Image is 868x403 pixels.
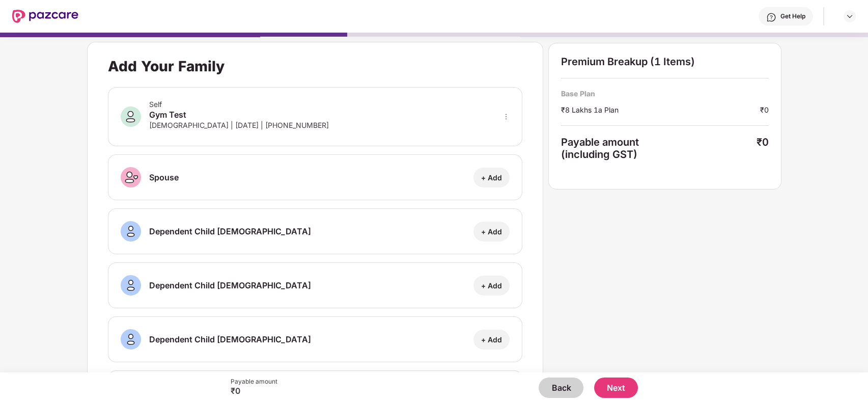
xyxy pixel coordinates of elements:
[481,281,502,290] div: + Add
[121,221,141,241] img: svg+xml;base64,PHN2ZyB3aWR0aD0iNDAiIGhlaWdodD0iNDAiIHZpZXdCb3g9IjAgMCA0MCA0MCIgZmlsbD0ibm9uZSIgeG...
[149,109,329,121] div: Gym Test
[149,279,311,291] div: Dependent Child [DEMOGRAPHIC_DATA]
[846,12,854,20] img: svg+xml;base64,PHN2ZyBpZD0iRHJvcGRvd24tMzJ4MzIiIHhtbG5zPSJodHRwOi8vd3d3LnczLm9yZy8yMDAwL3N2ZyIgd2...
[561,104,760,115] div: ₹8 Lakhs 1a Plan
[149,171,179,183] div: Spouse
[149,333,311,345] div: Dependent Child [DEMOGRAPHIC_DATA]
[594,378,638,398] button: Next
[757,136,769,160] div: ₹0
[149,225,311,237] div: Dependent Child [DEMOGRAPHIC_DATA]
[481,173,502,182] div: + Add
[561,136,756,160] div: Payable amount
[12,10,78,23] img: New Pazcare Logo
[766,12,776,22] img: svg+xml;base64,PHN2ZyBpZD0iSGVscC0zMngzMiIgeG1sbnM9Imh0dHA6Ly93d3cudzMub3JnLzIwMDAvc3ZnIiB3aWR0aD...
[760,104,769,115] div: ₹0
[231,378,277,386] div: Payable amount
[539,378,583,398] button: Back
[108,58,225,75] div: Add Your Family
[149,100,329,109] div: Self
[780,12,805,20] div: Get Help
[121,329,141,350] img: svg+xml;base64,PHN2ZyB3aWR0aD0iNDAiIGhlaWdodD0iNDAiIHZpZXdCb3g9IjAgMCA0MCA0MCIgZmlsbD0ibm9uZSIgeG...
[481,227,502,236] div: + Add
[502,113,510,120] span: more
[481,335,502,344] div: + Add
[231,386,277,396] div: ₹0
[561,56,768,68] div: Premium Breakup (1 Items)
[561,148,637,160] span: (including GST)
[149,121,329,129] div: [DEMOGRAPHIC_DATA] | [DATE] | [PHONE_NUMBER]
[561,89,768,98] div: Base Plan
[121,106,141,127] img: svg+xml;base64,PHN2ZyB3aWR0aD0iNDAiIGhlaWdodD0iNDAiIHZpZXdCb3g9IjAgMCA0MCA0MCIgZmlsbD0ibm9uZSIgeG...
[121,167,141,187] img: svg+xml;base64,PHN2ZyB3aWR0aD0iNDAiIGhlaWdodD0iNDAiIHZpZXdCb3g9IjAgMCA0MCA0MCIgZmlsbD0ibm9uZSIgeG...
[121,275,141,295] img: svg+xml;base64,PHN2ZyB3aWR0aD0iNDAiIGhlaWdodD0iNDAiIHZpZXdCb3g9IjAgMCA0MCA0MCIgZmlsbD0ibm9uZSIgeG...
